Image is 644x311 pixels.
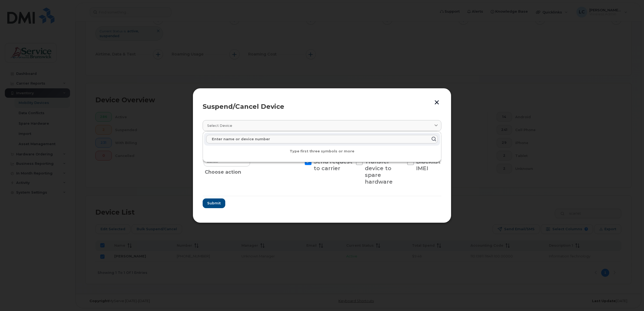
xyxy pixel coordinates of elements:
button: Submit [203,198,225,208]
span: Send request to carrier [314,158,352,172]
div: Suspend/Cancel Device [203,103,441,110]
a: Select device [203,120,441,131]
p: Type first three symbols or more [204,147,440,155]
span: Select device [207,123,232,128]
input: Enter name or device number [206,135,438,143]
span: Blacklist IMEI [416,158,441,172]
span: Transfer device to spare hardware [365,158,393,185]
span: Submit [207,201,221,206]
div: Choose action [205,166,250,176]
